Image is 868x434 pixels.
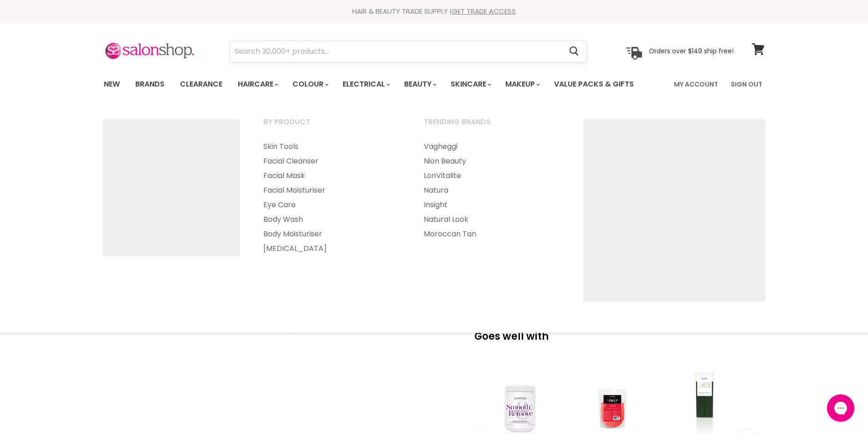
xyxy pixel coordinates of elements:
a: Facial Moisturiser [252,183,411,198]
a: Haircare [231,75,284,94]
a: LonVitalite [412,168,571,183]
p: Orders over $149 ship free! [649,47,734,55]
a: Vagheggi [412,139,571,154]
a: GET TRADE ACCESS [452,6,516,16]
a: Eye Care [252,198,411,212]
a: [MEDICAL_DATA] [252,241,411,256]
a: Nion Beauty [412,154,571,168]
a: Natura [412,183,571,198]
a: Moroccan Tan [412,227,571,241]
a: Brands [128,75,171,94]
a: Body Wash [252,212,411,227]
ul: Main menu [97,71,655,97]
a: Colour [286,75,334,94]
a: Trending Brands [412,115,571,138]
div: HAIR & BEAUTY TRADE SUPPLY | [92,7,776,16]
a: Skincare [444,75,497,94]
form: Product [230,41,587,62]
button: Search [562,41,586,62]
a: Skin Tools [252,139,411,154]
nav: Main [92,71,776,97]
a: Facial Cleanser [252,154,411,168]
input: Search [230,41,562,62]
a: By Product [252,115,411,138]
ul: Main menu [252,139,411,256]
a: Body Moisturiser [252,227,411,241]
a: Value Packs & Gifts [547,75,641,94]
a: Electrical [336,75,395,94]
iframe: Gorgias live chat messenger [822,391,859,425]
a: Beauty [397,75,442,94]
ul: Main menu [412,139,571,241]
a: Sign Out [725,75,768,94]
a: Natural Look [412,212,571,227]
a: Makeup [498,75,545,94]
a: Clearance [173,75,229,94]
a: Facial Mask [252,168,411,183]
a: Insight [412,198,571,212]
a: My Account [668,75,724,94]
a: New [97,75,127,94]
